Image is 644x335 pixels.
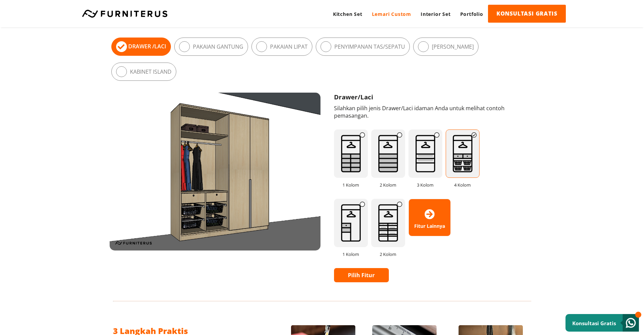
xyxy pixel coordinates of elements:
small: Konsultasi Gratis [572,320,616,327]
span: 1 Kolom [334,247,368,261]
img: drawer-01.png [334,129,368,178]
span: 2 Kolom [371,178,405,192]
span: Fitur Lainnya [409,206,450,229]
label: Penyimpanan Tas/Sepatu [334,43,405,50]
a: Kitchen Set [328,5,367,23]
img: drawer-05.png [334,199,368,247]
a: Konsultasi Gratis [565,314,639,332]
a: Portfolio [456,5,488,23]
label: Pakaian Gantung [193,43,243,50]
label: [PERSON_NAME] [432,43,474,50]
span: 4 Kolom [446,178,480,192]
span: 2 Kolom [371,247,405,261]
img: drawer-03.png [408,129,442,178]
a: Interior Set [416,5,456,23]
p: Silahkan pilih jenis Drawer/Laci idaman Anda untuk melihat contoh pemasangan. [334,104,518,119]
h3: Drawer/Laci [334,93,518,101]
label: Kabinet Island [130,68,172,75]
a: Pilih Fitur [334,268,389,282]
label: Pakaian Lipat [270,43,308,50]
img: drawer-06.png [371,199,405,247]
a: KONSULTASI GRATIS [488,5,566,23]
a: Lemari Custom [367,5,416,23]
img: drawer-04.png [446,129,480,178]
label: Drawer / Laci [128,43,166,50]
img: drawer-02.png [371,129,405,178]
span: 1 Kolom [334,178,368,192]
span: 3 Kolom [408,178,442,192]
